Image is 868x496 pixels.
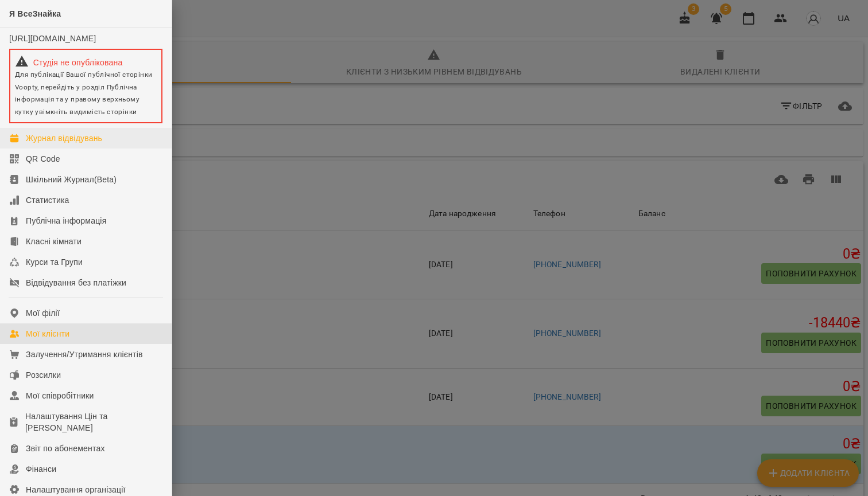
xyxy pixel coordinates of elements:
div: Шкільний Журнал(Beta) [26,174,117,185]
div: Журнал відвідувань [26,132,102,144]
div: Студія не опублікована [15,54,157,68]
a: [URL][DOMAIN_NAME] [9,34,96,43]
div: Курси та Групи [26,256,83,268]
div: Відвідування без платіжки [26,277,126,288]
div: Розсилки [26,369,61,381]
span: Для публікації Вашої публічної сторінки Voopty, перейдіть у розділ Публічна інформація та у право... [15,71,152,116]
div: Мої співробітники [26,390,94,401]
div: QR Code [26,153,60,165]
div: Мої філії [26,307,60,319]
div: Звіт по абонементах [26,443,105,454]
div: Фінанси [26,463,56,475]
div: Мої клієнти [26,328,69,339]
div: Класні кімнати [26,236,82,247]
div: Статистика [26,194,69,206]
div: Налаштування Цін та [PERSON_NAME] [25,411,162,433]
div: Налаштування організації [26,484,126,495]
div: Публічна інформація [26,215,106,226]
div: Залучення/Утримання клієнтів [26,349,143,360]
span: Я ВсеЗнайка [9,9,61,18]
